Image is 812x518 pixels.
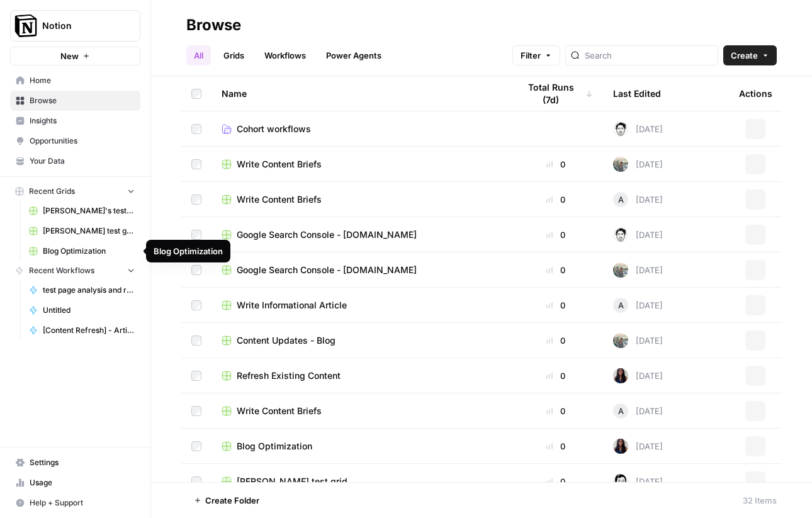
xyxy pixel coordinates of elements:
div: 0 [519,440,593,453]
a: Refresh Existing Content [222,369,499,382]
div: Name [222,76,499,111]
a: Untitled [23,300,140,320]
div: [DATE] [613,121,663,137]
span: Blog Optimization [43,245,135,257]
img: 75qonnoumdsaaghxm7olv8a2cxbb [613,333,628,348]
a: [PERSON_NAME] test grid [222,475,499,488]
span: [PERSON_NAME] test grid [43,225,135,237]
a: Google Search Console - [DOMAIN_NAME] [222,228,499,241]
div: Blog Optimization [154,245,223,257]
span: [PERSON_NAME]'s test Grid [43,205,135,217]
a: Insights [10,111,140,131]
a: [Content Refresh] - Articles [23,320,140,341]
img: rox323kbkgutb4wcij4krxobkpon [613,368,628,383]
span: A [618,193,624,206]
button: Recent Workflows [10,261,140,280]
span: Home [30,75,135,86]
span: [Content Refresh] - Articles [43,325,135,336]
span: Refresh Existing Content [237,369,341,382]
div: 0 [519,264,593,276]
a: Blog Optimization [222,440,499,453]
a: test page analysis and recommendations [23,280,140,300]
div: [DATE] [613,474,663,489]
a: Browse [10,91,140,111]
button: Create [723,45,777,65]
span: Insights [30,115,135,127]
span: Write Content Briefs [237,193,322,206]
a: Home [10,70,140,91]
a: Settings [10,453,140,473]
div: [DATE] [613,368,663,383]
div: [DATE] [613,192,663,207]
span: Notion [42,20,118,32]
div: 0 [519,475,593,488]
button: Filter [512,45,560,65]
span: Blog Optimization [237,440,312,453]
button: New [10,47,140,65]
span: Filter [521,49,541,62]
div: [DATE] [613,157,663,172]
div: [DATE] [613,227,663,242]
div: [DATE] [613,439,663,454]
a: Write Content Briefs [222,158,499,171]
button: Workspace: Notion [10,10,140,42]
div: Actions [739,76,772,111]
a: Write Content Briefs [222,405,499,417]
div: 0 [519,405,593,417]
span: Write Informational Article [237,299,347,312]
span: Browse [30,95,135,106]
span: Help + Support [30,497,135,509]
span: Cohort workflows [237,123,311,135]
a: Write Content Briefs [222,193,499,206]
div: [DATE] [613,333,663,348]
span: Settings [30,457,135,468]
div: 0 [519,228,593,241]
span: New [60,50,79,62]
a: Cohort workflows [222,123,499,135]
span: Recent Workflows [29,265,94,276]
a: Google Search Console - [DOMAIN_NAME] [222,264,499,276]
span: Write Content Briefs [237,405,322,417]
button: Create Folder [186,490,267,510]
a: [PERSON_NAME]'s test Grid [23,201,140,221]
span: Recent Grids [29,186,75,197]
a: All [186,45,211,65]
div: 32 Items [743,494,777,507]
img: ygx76vswflo5630il17c0dd006mi [613,474,628,489]
a: Opportunities [10,131,140,151]
a: Usage [10,473,140,493]
span: Opportunities [30,135,135,147]
span: Google Search Console - [DOMAIN_NAME] [237,228,417,241]
a: Power Agents [319,45,389,65]
div: 0 [519,334,593,347]
img: 5lp2bkrprq8dftg9hzi4ynhb01dj [613,121,628,137]
button: Recent Grids [10,182,140,201]
span: A [618,299,624,312]
img: 75qonnoumdsaaghxm7olv8a2cxbb [613,157,628,172]
a: [PERSON_NAME] test grid [23,221,140,241]
span: Create Folder [205,494,259,507]
a: Content Updates - Blog [222,334,499,347]
button: Help + Support [10,493,140,513]
input: Search [585,49,713,62]
div: 0 [519,193,593,206]
div: [DATE] [613,298,663,313]
span: Content Updates - Blog [237,334,336,347]
div: [DATE] [613,403,663,419]
span: Your Data [30,155,135,167]
img: rox323kbkgutb4wcij4krxobkpon [613,439,628,454]
a: Write Informational Article [222,299,499,312]
a: Blog Optimization [23,241,140,261]
span: Create [731,49,758,62]
a: Workflows [257,45,313,65]
a: Grids [216,45,252,65]
span: test page analysis and recommendations [43,284,135,296]
div: Total Runs (7d) [519,76,593,111]
img: 75qonnoumdsaaghxm7olv8a2cxbb [613,262,628,278]
img: 5lp2bkrprq8dftg9hzi4ynhb01dj [613,227,628,242]
div: Browse [186,15,241,35]
div: [DATE] [613,262,663,278]
div: 0 [519,158,593,171]
span: A [618,405,624,417]
span: Untitled [43,305,135,316]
